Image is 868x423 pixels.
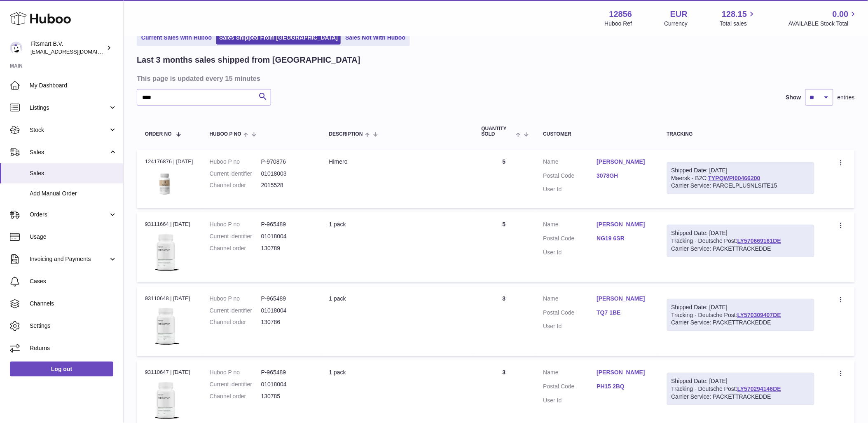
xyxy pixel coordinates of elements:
a: PH15 2BQ [597,383,650,390]
dd: 2015528 [261,181,313,189]
label: Show [786,94,801,101]
div: Huboo Ref [605,20,632,28]
div: Carrier Service: PACKETTRACKEDDE [671,393,810,401]
div: Customer [543,132,650,137]
dt: Channel order [210,181,261,189]
a: [PERSON_NAME] [597,221,650,228]
span: Invoicing and Payments [30,255,108,263]
h3: This page is updated every 15 minutes [137,74,853,83]
div: Carrier Service: PARCELPLUSNLSITE15 [671,182,810,190]
div: Currency [664,20,688,28]
dt: Channel order [210,392,261,400]
span: Cases [30,277,117,285]
dd: 01018004 [261,233,313,240]
dd: P-965489 [261,369,313,376]
span: Usage [30,233,117,241]
a: Log out [10,362,113,376]
div: 1 pack [329,295,465,303]
div: Tracking - Deutsche Post: [667,299,815,331]
img: 1710592730.png [145,379,186,420]
dd: P-965489 [261,295,313,303]
a: Sales Not With Huboo [342,31,408,45]
dt: Postal Code [543,172,597,182]
img: 1710592730.png [145,305,186,346]
span: Add Manual Order [30,190,117,197]
span: entries [838,94,855,101]
dd: 01018003 [261,170,313,178]
a: LY570669161DE [737,237,781,244]
dt: Name [543,158,597,168]
dd: P-970876 [261,158,313,166]
div: Shipped Date: [DATE] [671,229,810,237]
img: 128561711358723.png [145,168,186,198]
dd: 130786 [261,318,313,326]
span: Huboo P no [210,132,241,137]
a: LY570309407DE [737,312,781,318]
dt: Huboo P no [210,369,261,376]
span: Stock [30,126,108,134]
a: [PERSON_NAME] [597,295,650,303]
dt: Postal Code [543,235,597,244]
a: TYPQWPI00466200 [708,175,760,181]
div: Tracking - Deutsche Post: [667,225,815,257]
span: Total sales [720,20,756,28]
a: Sales Shipped From [GEOGRAPHIC_DATA] [216,31,341,45]
div: Fitsmart B.V. [30,40,105,56]
dt: Huboo P no [210,158,261,166]
span: Orders [30,211,108,219]
span: Description [329,132,363,137]
span: Quantity Sold [482,126,514,137]
span: 128.15 [722,9,747,20]
div: 1 pack [329,221,465,228]
a: 0.00 AVAILABLE Stock Total [788,9,858,28]
a: [PERSON_NAME] [597,158,650,166]
img: 1710592730.png [145,231,186,272]
strong: EUR [670,9,688,20]
span: Sales [30,148,108,156]
dt: Current identifier [210,233,261,240]
dt: Postal Code [543,309,597,319]
img: internalAdmin-12856@internal.huboo.com [10,42,22,54]
dt: Name [543,221,597,230]
div: Maersk - B2C: [667,162,815,195]
div: Carrier Service: PACKETTRACKEDDE [671,245,810,253]
dt: Huboo P no [210,221,261,228]
div: Shipped Date: [DATE] [671,303,810,311]
dt: User Id [543,249,597,256]
dt: Current identifier [210,170,261,178]
div: 124176876 | [DATE] [145,158,193,165]
span: Sales [30,169,117,177]
span: Channels [30,300,117,308]
a: 3078GH [597,172,650,180]
span: 0.00 [833,9,849,20]
dt: Huboo P no [210,295,261,303]
span: AVAILABLE Stock Total [788,20,858,28]
span: Listings [30,104,108,112]
div: Tracking - Deutsche Post: [667,373,815,405]
div: Shipped Date: [DATE] [671,377,810,385]
strong: 12856 [609,9,632,20]
dt: Name [543,369,597,378]
div: Tracking [667,132,815,137]
td: 5 [473,212,535,282]
span: My Dashboard [30,82,117,89]
a: 128.15 Total sales [720,9,756,28]
a: NG19 6SR [597,235,650,242]
dt: Channel order [210,244,261,252]
dd: 01018004 [261,381,313,388]
div: Himero [329,158,465,166]
dt: Channel order [210,318,261,326]
a: LY570294146DE [737,385,781,392]
div: Shipped Date: [DATE] [671,167,810,174]
div: 1 pack [329,369,465,376]
div: 93110648 | [DATE] [145,295,193,302]
td: 5 [473,150,535,209]
div: Carrier Service: PACKETTRACKEDDE [671,319,810,327]
dt: Postal Code [543,383,597,392]
a: Current Sales with Huboo [138,31,215,45]
span: Settings [30,322,117,330]
dd: 130789 [261,244,313,252]
span: [EMAIL_ADDRESS][DOMAIN_NAME] [30,48,121,55]
dt: Current identifier [210,381,261,388]
div: 93111664 | [DATE] [145,221,193,228]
